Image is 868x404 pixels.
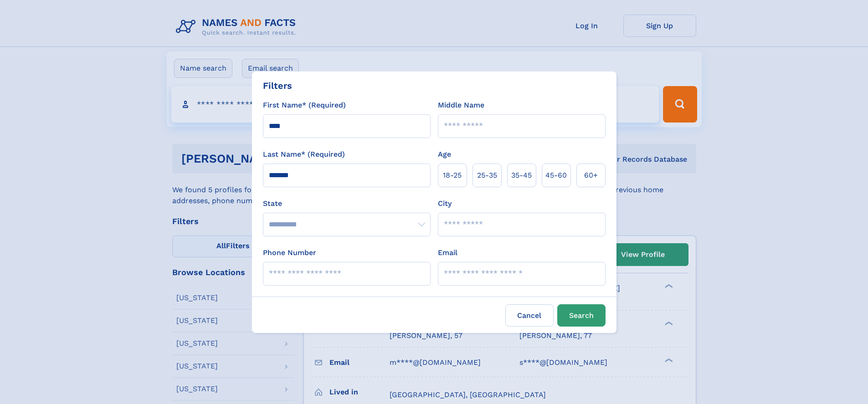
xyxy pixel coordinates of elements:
[438,247,457,258] label: Email
[557,304,606,327] button: Search
[263,79,292,92] div: Filters
[263,149,345,160] label: Last Name* (Required)
[584,170,598,181] span: 60+
[505,304,554,327] label: Cancel
[477,170,497,181] span: 25‑35
[545,170,567,181] span: 45‑60
[511,170,532,181] span: 35‑45
[263,100,346,111] label: First Name* (Required)
[438,100,484,111] label: Middle Name
[443,170,462,181] span: 18‑25
[263,198,431,209] label: State
[438,198,452,209] label: City
[263,247,316,258] label: Phone Number
[438,149,451,160] label: Age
